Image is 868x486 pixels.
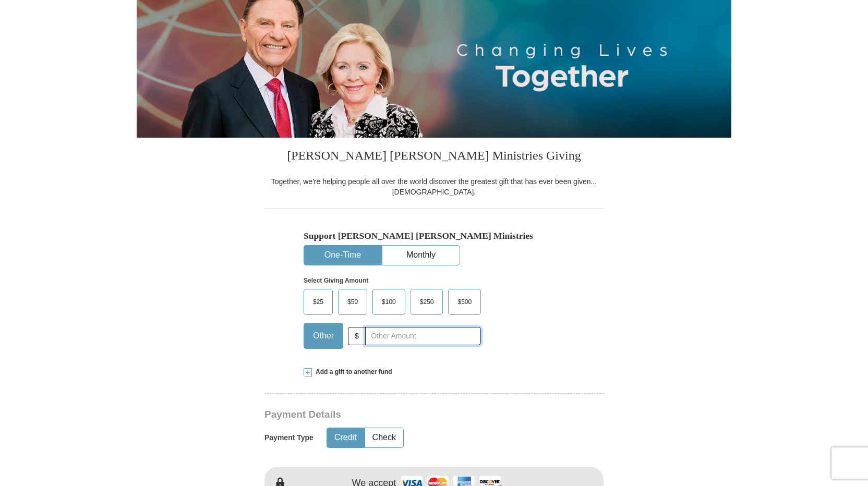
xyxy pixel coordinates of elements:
[264,176,604,197] div: Together, we're helping people all over the world discover the greatest gift that has ever been g...
[308,294,329,310] span: $25
[327,428,364,447] button: Credit
[377,294,401,310] span: $100
[382,246,460,265] button: Monthly
[312,368,392,376] span: Add a gift to another fund
[264,433,314,442] h5: Payment Type
[342,294,363,310] span: $50
[304,277,368,284] strong: Select Giving Amount
[304,230,564,241] h5: Support [PERSON_NAME] [PERSON_NAME] Ministries
[264,138,604,176] h3: [PERSON_NAME] [PERSON_NAME] Ministries Giving
[264,409,531,421] h3: Payment Details
[452,294,477,310] span: $500
[308,328,339,344] span: Other
[365,327,481,345] input: Other Amount
[304,246,381,265] button: One-Time
[415,294,439,310] span: $250
[365,428,403,447] button: Check
[348,327,366,345] span: $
